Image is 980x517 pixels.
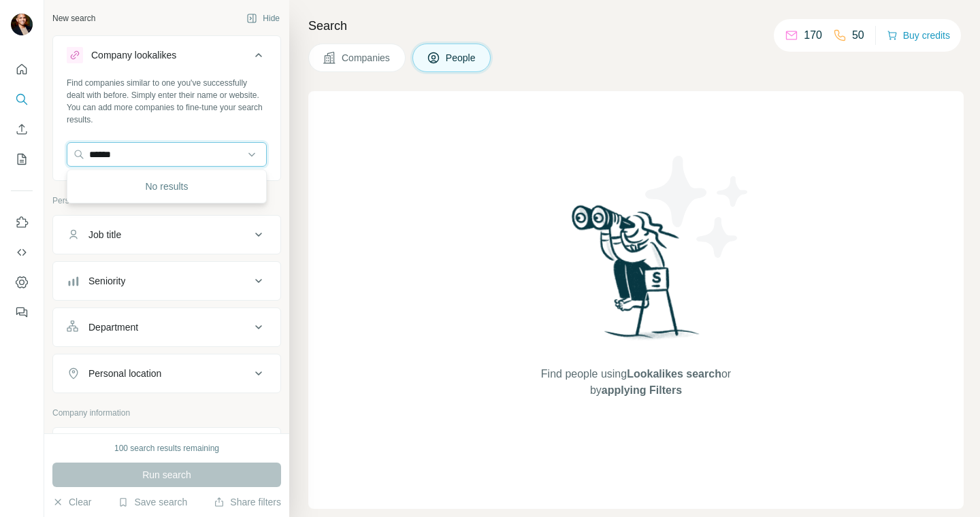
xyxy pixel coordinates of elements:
span: Find people using or by [527,366,745,399]
div: No results [70,173,263,200]
div: Seniority [88,274,125,288]
button: Company lookalikes [53,39,280,77]
span: Lookalikes search [627,368,721,380]
button: Clear [52,495,91,509]
button: Hide [237,8,289,29]
button: Quick start [11,57,33,82]
button: Search [11,87,33,112]
div: 100 search results remaining [114,442,219,454]
button: My lists [11,147,33,171]
img: Surfe Illustration - Woman searching with binoculars [566,201,707,353]
div: Find companies similar to one you've successfully dealt with before. Simply enter their name or w... [67,77,267,126]
button: Enrich CSV [11,117,33,141]
button: Share filters [214,495,281,509]
div: New search [52,12,95,24]
p: Company information [52,407,281,419]
img: Surfe Illustration - Stars [636,146,759,268]
span: applying Filters [602,384,682,396]
span: People [446,51,477,65]
button: Dashboard [11,270,33,295]
img: Avatar [11,14,33,35]
button: Department [53,311,280,344]
button: Feedback [11,300,33,324]
button: Save search [118,495,187,509]
button: Personal location [53,357,280,390]
button: Use Surfe API [11,240,33,265]
button: Job title [53,218,280,251]
div: Company lookalikes [91,48,176,62]
h4: Search [308,16,964,35]
p: Personal information [52,195,281,207]
p: 170 [804,27,822,44]
p: 50 [852,27,864,44]
div: Personal location [88,367,161,380]
button: Company [53,431,280,463]
button: Use Surfe on LinkedIn [11,210,33,235]
div: Department [88,320,138,334]
button: Buy credits [887,26,950,45]
button: Seniority [53,265,280,297]
span: Companies [342,51,391,65]
div: Job title [88,228,121,241]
